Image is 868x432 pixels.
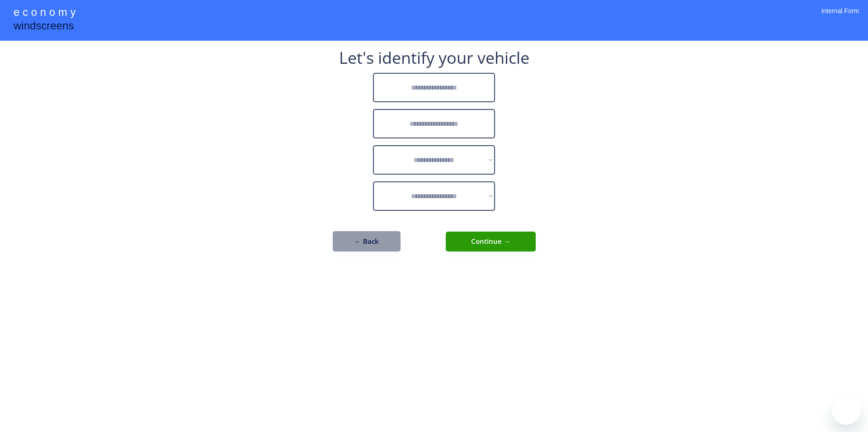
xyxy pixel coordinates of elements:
[446,232,536,252] button: Continue →
[14,18,74,36] div: windscreens
[14,5,75,22] div: e c o n o m y
[832,396,861,425] iframe: Button to launch messaging window
[333,231,401,252] button: ← Back
[821,7,859,27] div: Internal Form
[339,50,529,66] div: Let's identify your vehicle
